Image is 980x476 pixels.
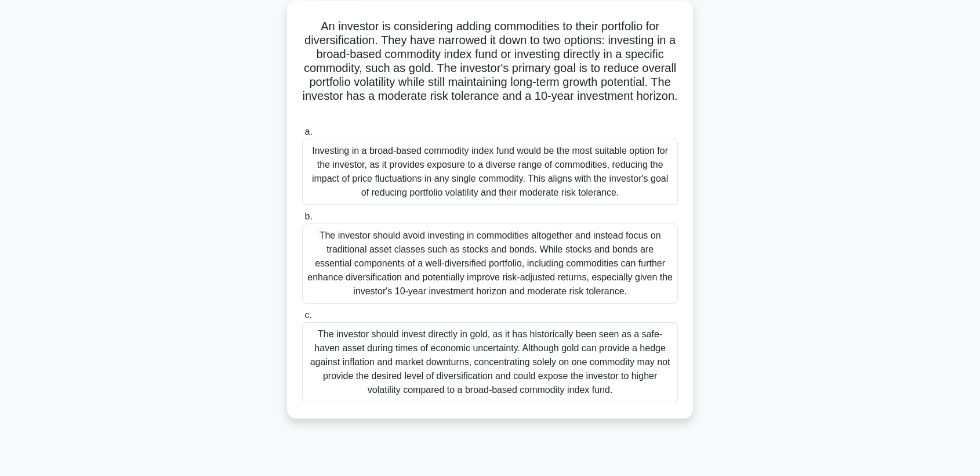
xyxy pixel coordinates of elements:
[301,19,679,118] h5: An investor is considering adding commodities to their portfolio for diversification. They have n...
[302,223,678,304] div: The investor should avoid investing in commodities altogether and instead focus on traditional as...
[302,322,678,402] div: The investor should invest directly in gold, as it has historically been seen as a safe-haven ass...
[302,139,678,205] div: Investing in a broad-based commodity index fund would be the most suitable option for the investo...
[304,127,312,136] span: a.
[304,310,311,320] span: c.
[304,211,312,221] span: b.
